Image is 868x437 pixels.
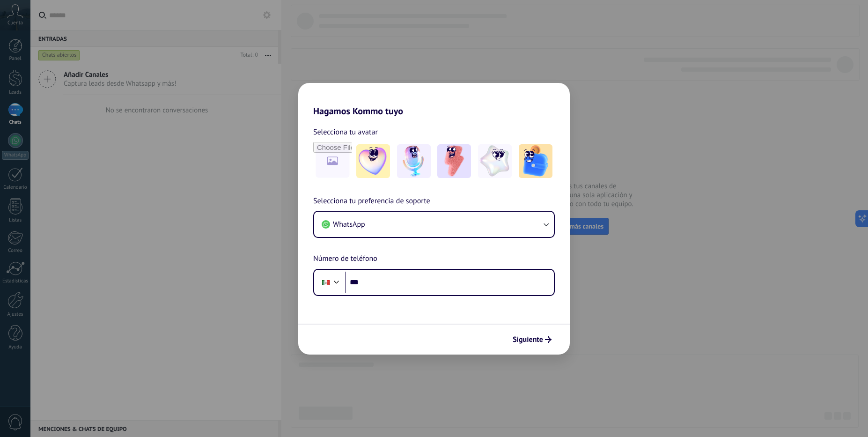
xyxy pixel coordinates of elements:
img: -2.jpeg [397,144,431,178]
span: Selecciona tu preferencia de soporte [313,195,430,207]
h2: Hagamos Kommo tuyo [298,83,570,117]
img: -3.jpeg [437,144,471,178]
button: WhatsApp [314,212,554,237]
span: Siguiente [513,336,543,343]
span: Número de teléfono [313,253,377,265]
button: Siguiente [508,332,556,348]
img: -1.jpeg [356,144,390,178]
span: Selecciona tu avatar [313,126,378,138]
span: WhatsApp [333,220,365,229]
img: -5.jpeg [519,144,552,178]
img: -4.jpeg [478,144,512,178]
div: Mexico: + 52 [317,273,335,292]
